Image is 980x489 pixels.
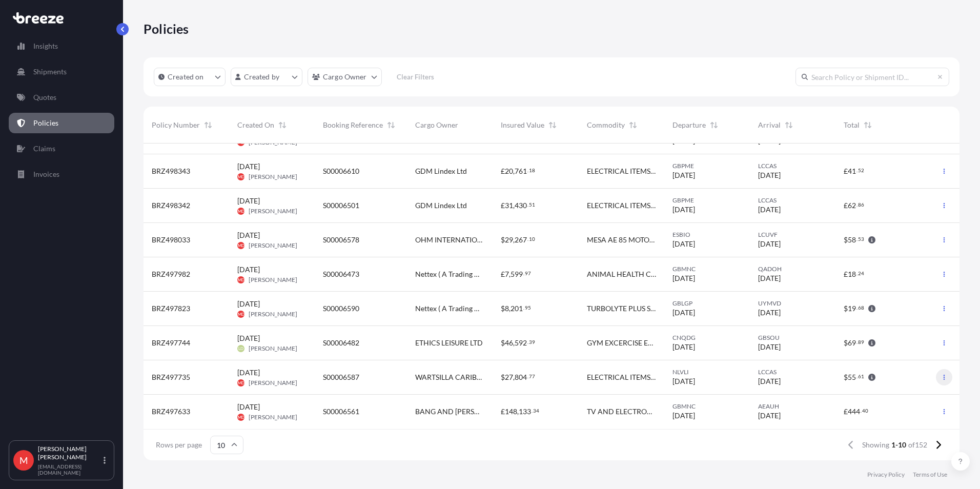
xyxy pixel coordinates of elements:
span: . [856,306,857,310]
span: S00006482 [323,338,359,348]
span: S00006587 [323,372,359,382]
span: 61 [858,375,864,378]
span: MD [238,206,244,216]
span: TV AND ELECTRONICS [587,406,656,417]
span: 97 [525,272,531,275]
button: Sort [276,119,289,131]
span: $ [501,305,505,312]
span: Nettex ( A Trading Division of Rumenco Ltd ) [415,303,484,314]
p: [EMAIL_ADDRESS][DOMAIN_NAME] [38,463,101,476]
span: 804 [515,374,527,381]
span: Rows per page [156,440,202,450]
span: BRZ497633 [152,406,190,417]
span: . [856,203,857,207]
span: NLVLI [672,368,742,376]
span: MD [238,240,244,251]
span: [DATE] [237,402,260,412]
span: [DATE] [672,342,695,352]
p: Terms of Use [913,471,947,479]
span: ELECTRICAL ITEMS AND ACCESSORIES [587,372,656,382]
span: [DATE] [237,196,260,206]
span: . [532,409,533,413]
span: 68 [858,306,864,310]
span: LD [238,343,243,354]
span: Booking Reference [323,120,383,130]
button: createdBy Filter options [231,68,302,86]
span: 69 [848,339,856,347]
span: 599 [511,271,523,278]
span: Policy Number [152,120,200,130]
span: 18 [529,169,535,172]
span: 201 [511,305,523,312]
span: 77 [529,375,535,378]
span: . [861,409,862,413]
span: , [513,168,515,175]
span: . [527,203,528,207]
span: S00006590 [323,303,359,314]
span: [DATE] [758,239,781,249]
span: 7 [505,271,509,278]
span: S00006473 [323,269,359,279]
p: Cargo Owner [323,72,367,82]
span: . [527,375,528,378]
button: Sort [862,119,874,131]
span: of 152 [908,440,927,450]
span: MD [238,412,244,422]
span: GBPME [672,196,742,205]
span: 41 [848,168,856,175]
span: LCCAS [758,162,827,170]
span: BRZ498342 [152,200,190,211]
span: 95 [525,306,531,310]
span: , [513,202,515,209]
span: [DATE] [672,273,695,283]
span: [DATE] [237,368,260,378]
span: [DATE] [672,239,695,249]
span: 27 [505,374,513,381]
span: BRZ497823 [152,303,190,314]
span: 52 [858,169,864,172]
span: [PERSON_NAME] [249,241,297,250]
span: £ [501,168,505,175]
span: 148 [505,408,517,415]
input: Search Policy or Shipment ID... [795,68,949,86]
span: GBSOU [758,334,827,342]
span: [PERSON_NAME] [249,276,297,284]
span: $ [501,236,505,243]
span: S00006610 [323,166,359,176]
button: Clear Filters [387,69,444,85]
span: . [856,169,857,172]
span: 761 [515,168,527,175]
p: Policies [33,118,58,128]
button: cargoOwner Filter options [308,68,382,86]
span: Total [844,120,860,130]
span: GBMNC [672,265,742,273]
span: [DATE] [758,308,781,318]
span: LCCAS [758,368,827,376]
span: AEAUH [758,402,827,411]
span: MD [238,172,244,182]
span: MD [238,309,244,319]
span: GBMNC [672,402,742,411]
span: 430 [515,202,527,209]
span: [PERSON_NAME] [249,413,297,421]
span: $ [844,236,848,243]
span: Arrival [758,120,781,130]
span: . [527,169,528,172]
span: . [856,272,857,275]
span: LCUVF [758,231,827,239]
span: 444 [848,408,860,415]
span: Insured Value [501,120,544,130]
span: BANG AND [PERSON_NAME] [415,406,484,417]
span: £ [844,202,848,209]
p: [PERSON_NAME] [PERSON_NAME] [38,445,101,461]
a: Claims [9,138,114,159]
button: Sort [708,119,720,131]
span: [DATE] [237,264,260,275]
span: , [517,408,519,415]
span: BRZ498033 [152,235,190,245]
span: Nettex ( A Trading Division of Rumenco Ltd ) [415,269,484,279]
span: QADOH [758,265,827,273]
span: ETHICS LEISURE LTD [415,338,483,348]
span: BRZ498343 [152,166,190,176]
a: Invoices [9,164,114,185]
